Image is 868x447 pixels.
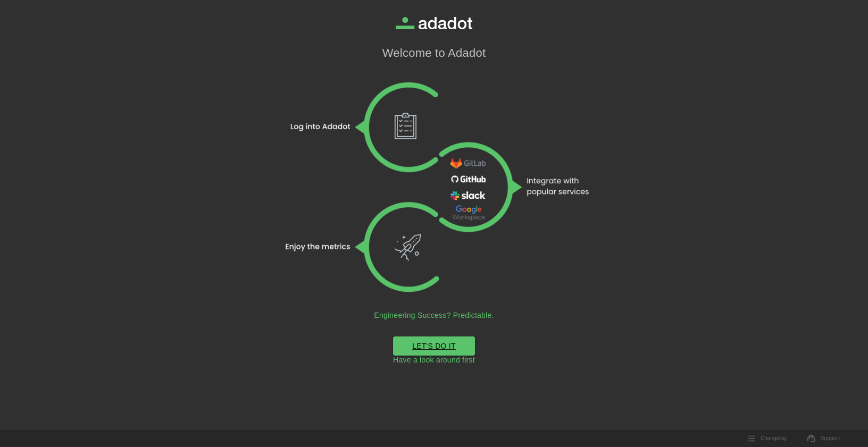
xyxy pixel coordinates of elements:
[382,46,486,60] h1: Welcome to Adadot
[393,356,475,365] a: Have a look around first
[374,311,494,319] h2: Engineering Success? Predictable.
[741,431,792,446] button: Changelog
[801,431,846,446] a: Support
[393,336,475,356] a: LET'S DO IT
